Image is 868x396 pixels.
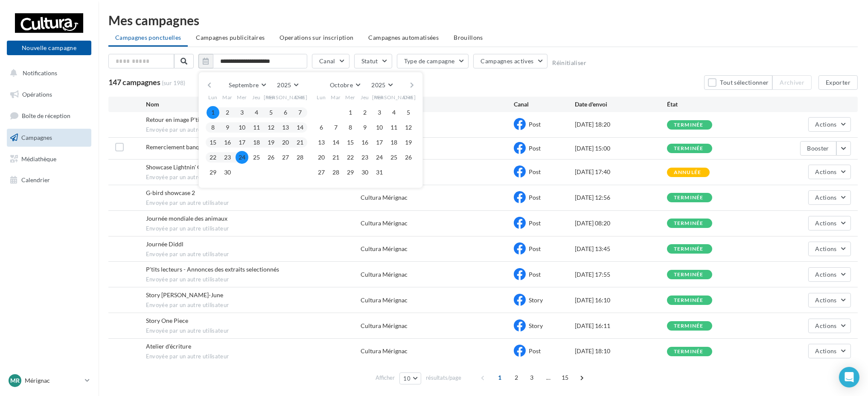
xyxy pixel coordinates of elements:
button: 31 [373,166,386,179]
span: 2025 [277,81,291,89]
div: terminée [674,298,704,303]
button: Notifications [5,64,90,82]
button: Archiver [772,75,812,90]
span: Mr [10,376,20,385]
button: 29 [207,166,219,179]
button: 24 [373,151,386,164]
a: Mr Mérignac [7,372,91,389]
button: Octobre [326,79,363,91]
span: Envoyée par un autre utilisateur [146,276,361,284]
button: 28 [294,151,306,164]
span: Remerciement banque scolaire [146,143,228,151]
div: Mes campagnes [108,14,858,27]
span: Journée Diddl [146,240,184,248]
button: 11 [250,121,263,134]
span: Story Sara-June [146,291,223,298]
span: Médiathèque [21,155,56,162]
button: 2 [358,106,371,119]
button: 26 [402,151,415,164]
div: [DATE] 18:10 [575,347,667,355]
button: Actions [808,242,851,256]
a: Opérations [5,86,93,103]
button: 2025 [368,79,396,91]
span: Dim [295,94,305,101]
span: Actions [816,271,837,278]
button: 22 [207,151,219,164]
span: Post [529,347,541,355]
button: Exporter [818,75,858,90]
span: Envoyée par un autre utilisateur [146,126,361,134]
button: 5 [265,106,277,119]
button: Réinitialiser [552,59,586,66]
span: Story One Piece [146,317,188,324]
button: Tout sélectionner [704,75,772,90]
span: Campagnes automatisées [369,34,439,41]
div: Cultura Mérignac [361,296,408,304]
div: Cultura Mérignac [361,347,408,355]
button: 15 [344,136,357,149]
div: Open Intercom Messenger [839,367,859,387]
div: [DATE] 17:40 [575,168,667,176]
div: Nom [146,100,361,109]
button: 1 [344,106,357,119]
button: 28 [329,166,342,179]
button: 8 [344,121,357,134]
span: Post [529,168,541,175]
button: 20 [279,136,292,149]
span: Dim [403,94,414,101]
span: Campagnes [21,134,52,141]
button: 18 [250,136,263,149]
span: Envoyée par un autre utilisateur [146,225,361,233]
span: Lun [208,94,218,101]
button: 19 [402,136,415,149]
button: Booster [800,141,836,156]
span: Actions [816,347,837,355]
button: 14 [329,136,342,149]
button: 29 [344,166,357,179]
span: Post [529,271,541,278]
span: 2025 [371,81,385,89]
span: 2 [510,371,523,384]
button: Type de campagne [397,54,469,68]
button: 30 [358,166,371,179]
span: Septembre [229,81,259,89]
button: 7 [294,106,306,119]
button: 16 [221,136,234,149]
button: Septembre [225,79,269,91]
button: 20 [315,151,328,164]
div: [DATE] 18:20 [575,120,667,129]
span: 10 [403,375,411,382]
span: Post [529,245,541,252]
span: Story [529,296,543,304]
span: Lun [317,94,326,101]
button: Actions [808,190,851,205]
button: 6 [279,106,292,119]
div: annulée [674,170,701,175]
span: 3 [525,371,539,384]
button: 21 [294,136,306,149]
button: 1 [207,106,219,119]
button: 13 [279,121,292,134]
button: 4 [250,106,263,119]
span: Mer [237,94,247,101]
button: 4 [387,106,400,119]
div: [DATE] 15:00 [575,144,667,153]
button: 14 [294,121,306,134]
button: Actions [808,293,851,307]
div: terminée [674,195,704,201]
div: Date d'envoi [575,100,667,109]
button: 2025 [274,79,301,91]
div: [DATE] 17:55 [575,270,667,279]
button: 30 [221,166,234,179]
button: 3 [236,106,248,119]
div: terminée [674,272,704,278]
span: Afficher [376,374,395,382]
a: Boîte de réception [5,106,93,125]
span: Jeu [252,94,261,101]
div: terminée [674,221,704,226]
button: Actions [808,344,851,358]
button: 21 [329,151,342,164]
span: [PERSON_NAME] [264,94,308,101]
p: Mérignac [25,376,82,385]
button: 12 [265,121,277,134]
